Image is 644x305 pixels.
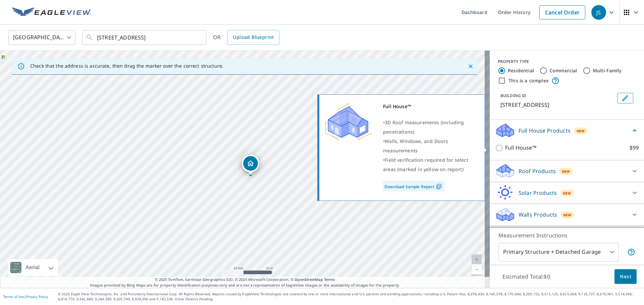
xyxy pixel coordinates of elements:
span: © 2025 TomTom, Earthstar Geographics SIO, © 2025 Microsoft Corporation, © [155,277,335,283]
button: Close [466,62,475,71]
div: Dropped pin, building 1, Residential property, 632 Elysian Ave Morgantown, WV 26501 [242,155,259,175]
div: Aerial [23,259,42,276]
a: Download Sample Report [383,181,445,192]
div: Full House ProductsNew [495,123,639,138]
span: Next [620,273,631,281]
p: Measurement Instructions [498,231,635,239]
p: Roof Products [519,167,556,175]
a: Privacy Policy [26,294,48,299]
p: $99 [630,144,639,152]
div: Solar ProductsNew [495,185,639,201]
a: OpenStreetMap [294,277,323,282]
p: [STREET_ADDRESS] [500,101,614,109]
p: © 2025 Eagle View Technologies, Inc. and Pictometry International Corp. All Rights Reserved. Repo... [58,292,641,302]
p: Full House™ [505,144,536,152]
span: Your report will include the primary structure and a detached garage if one exists. [627,248,635,256]
label: Multi-Family [593,67,622,74]
span: Upload Blueprint [233,33,274,42]
p: Check that the address is accurate, then drag the marker over the correct structure. [30,63,223,69]
div: OR [213,30,279,45]
div: Full House™ [383,102,476,111]
label: This is a complex [508,77,549,84]
div: Roof ProductsNew [495,163,639,179]
a: Upload Blueprint [227,30,279,45]
span: Walls, Windows, and Doors measurements [383,138,448,154]
span: New [577,128,585,134]
div: JS [591,5,606,20]
a: Cancel Order [539,5,585,19]
span: New [562,169,570,174]
div: PROPERTY TYPE [498,59,636,65]
p: Walls Products [519,211,557,219]
div: • [383,137,476,155]
span: Field verification required for select areas (marked in yellow on report) [383,157,468,172]
img: Pdf Icon [434,183,443,189]
img: EV Logo [12,7,91,17]
a: Terms of Use [3,294,24,299]
label: Residential [508,67,534,74]
div: Walls ProductsNew [495,207,639,223]
label: Commercial [549,67,577,74]
span: 3D Roof measurements (including penetrations) [383,119,464,135]
a: Current Level 20, Zoom In Disabled [472,254,482,264]
p: Estimated Total: $0 [497,269,555,284]
div: Primary Structure + Detached Garage [498,243,619,261]
a: Terms [324,277,335,282]
a: Current Level 20, Zoom Out [472,264,482,275]
span: New [563,190,571,196]
p: BUILDING ID [500,93,526,98]
div: • [383,118,476,137]
p: Full House Products [519,127,571,135]
button: Next [614,269,637,284]
input: Search by address or latitude-longitude [97,28,193,47]
button: Edit building 1 [617,93,633,103]
div: Aerial [8,259,58,276]
div: [GEOGRAPHIC_DATA] [8,28,75,47]
p: | [3,295,48,299]
div: • [383,155,476,174]
span: New [563,212,572,218]
p: Solar Products [519,189,557,197]
img: Premium [324,102,371,142]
